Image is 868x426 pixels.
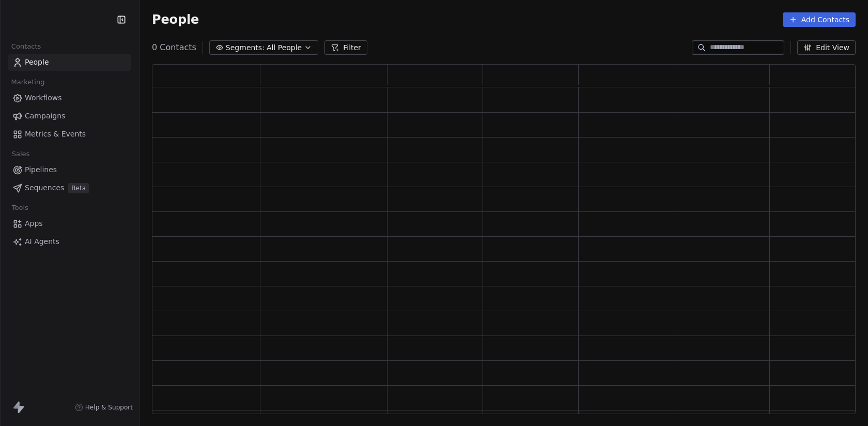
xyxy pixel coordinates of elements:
[8,126,131,143] a: Metrics & Events
[25,93,62,103] span: Workflows
[25,164,57,175] span: Pipelines
[25,57,49,68] span: People
[226,42,265,53] span: Segments:
[8,161,131,178] a: Pipelines
[7,39,45,54] span: Contacts
[8,89,131,106] a: Workflows
[8,108,131,125] a: Campaigns
[7,146,34,162] span: Sales
[324,40,367,55] button: Filter
[783,12,856,27] button: Add Contacts
[25,129,86,140] span: Metrics & Events
[152,87,865,415] div: grid
[68,183,89,193] span: Beta
[152,12,199,27] span: People
[25,218,43,229] span: Apps
[267,42,302,53] span: All People
[8,54,131,71] a: People
[7,74,49,90] span: Marketing
[25,236,59,247] span: AI Agents
[25,111,65,121] span: Campaigns
[8,179,131,196] a: SequencesBeta
[8,233,131,250] a: AI Agents
[8,215,131,232] a: Apps
[75,403,133,412] a: Help & Support
[85,403,133,412] span: Help & Support
[797,40,856,55] button: Edit View
[7,200,33,216] span: Tools
[152,41,196,54] span: 0 Contacts
[25,182,64,193] span: Sequences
